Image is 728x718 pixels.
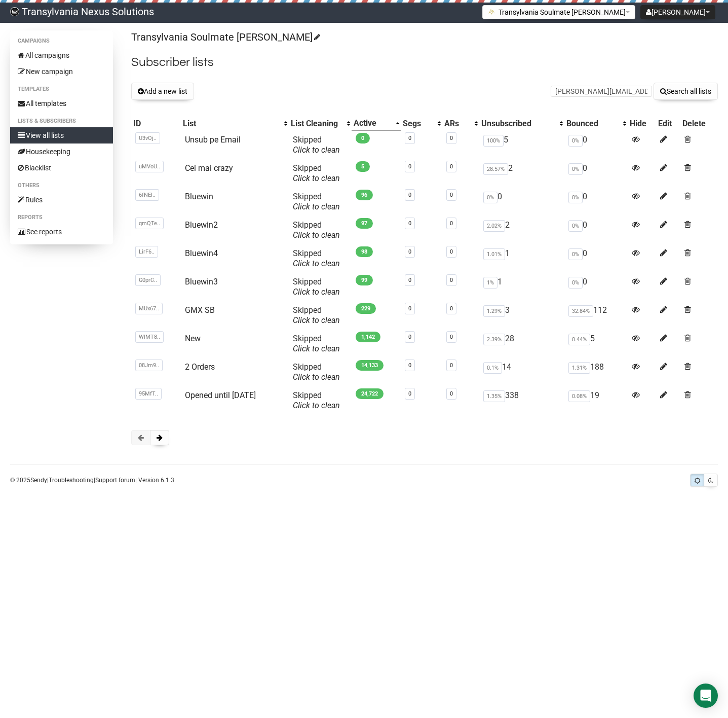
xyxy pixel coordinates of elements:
td: 0 [564,216,628,244]
div: List [183,119,279,129]
span: 0% [568,135,583,147]
a: 0 [450,305,453,312]
div: Active [354,118,391,128]
th: Active: Ascending sort applied, activate to apply a descending sort [352,116,401,131]
span: 1.29% [483,305,505,317]
li: Templates [10,83,113,95]
td: 0 [564,244,628,273]
span: Skipped [293,220,340,240]
td: 0 [564,159,628,188]
div: Edit [658,119,678,129]
a: Bluewin [185,192,213,201]
a: 0 [450,192,453,198]
a: Bluewin2 [185,220,218,230]
span: 98 [356,246,373,257]
div: Delete [682,119,716,129]
td: 19 [564,386,628,415]
td: 2 [479,216,564,244]
th: ARs: No sort applied, activate to apply an ascending sort [442,116,479,131]
span: 1.01% [483,248,505,260]
a: 0 [408,220,411,227]
td: 0 [564,188,628,216]
a: Housekeeping [10,143,113,160]
th: Hide: No sort applied, sorting is disabled [628,116,656,131]
div: Hide [630,119,654,129]
li: Lists & subscribers [10,115,113,127]
a: Blacklist [10,160,113,176]
span: 28.57% [483,163,508,175]
h2: Subscriber lists [131,53,718,71]
td: 3 [479,301,564,330]
td: 112 [564,301,628,330]
div: ID [133,119,179,129]
span: 6fNEI.. [135,189,159,201]
span: Skipped [293,305,340,325]
td: 338 [479,386,564,415]
span: 2.39% [483,334,505,345]
span: 97 [356,218,373,229]
span: 0% [568,220,583,232]
th: Bounced: No sort applied, activate to apply an ascending sort [564,116,628,131]
a: 0 [450,135,453,141]
span: 96 [356,190,373,200]
a: New [185,334,201,343]
span: 1.35% [483,390,505,402]
a: Click to clean [293,401,340,410]
a: Cei mai crazy [185,163,233,173]
a: 0 [408,277,411,283]
span: 2.02% [483,220,505,232]
a: 0 [450,277,453,283]
td: 28 [479,330,564,358]
a: View all lists [10,127,113,143]
a: Opened until [DATE] [185,390,256,400]
span: 0% [483,192,497,203]
a: 0 [450,220,453,227]
a: Bluewin3 [185,277,218,286]
a: Unsub pe Email [185,135,241,145]
span: Skipped [293,192,340,211]
a: Transylvania Soulmate [PERSON_NAME] [131,31,319,43]
button: Search all lists [654,83,718,100]
span: uMVoU.. [135,161,164,172]
span: Skipped [293,163,340,183]
button: Transylvania Soulmate [PERSON_NAME] [482,5,635,19]
span: Skipped [293,248,340,268]
span: qmQTe.. [135,218,164,229]
th: Edit: No sort applied, sorting is disabled [656,116,680,131]
a: Sendy [30,477,47,484]
span: 0 [356,133,370,143]
td: 0 [479,188,564,216]
a: Click to clean [293,202,340,211]
span: Skipped [293,334,340,353]
a: GMX SB [185,305,215,315]
span: 0% [568,163,583,175]
th: List Cleaning: No sort applied, activate to apply an ascending sort [289,116,352,131]
td: 0 [564,131,628,159]
span: 14,133 [356,360,384,371]
a: Support forum [95,477,135,484]
a: 0 [450,334,453,340]
a: Rules [10,192,113,208]
a: New campaign [10,63,113,80]
div: Bounced [566,119,618,129]
li: Others [10,179,113,192]
span: MUx67.. [135,303,163,314]
button: Add a new list [131,83,194,100]
a: Click to clean [293,344,340,353]
a: 0 [408,334,411,340]
a: Troubleshooting [49,477,94,484]
span: G0prC.. [135,274,161,286]
th: Delete: No sort applied, sorting is disabled [680,116,718,131]
th: Segs: No sort applied, activate to apply an ascending sort [401,116,442,131]
span: WlMT8.. [135,331,164,343]
img: 1.png [488,8,496,16]
div: ARs [444,119,469,129]
td: 1 [479,273,564,301]
td: 1 [479,244,564,273]
div: Open Intercom Messenger [694,684,718,708]
td: 188 [564,358,628,386]
li: Reports [10,211,113,224]
span: 32.84% [568,305,593,317]
a: 0 [450,362,453,369]
a: 0 [450,390,453,397]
